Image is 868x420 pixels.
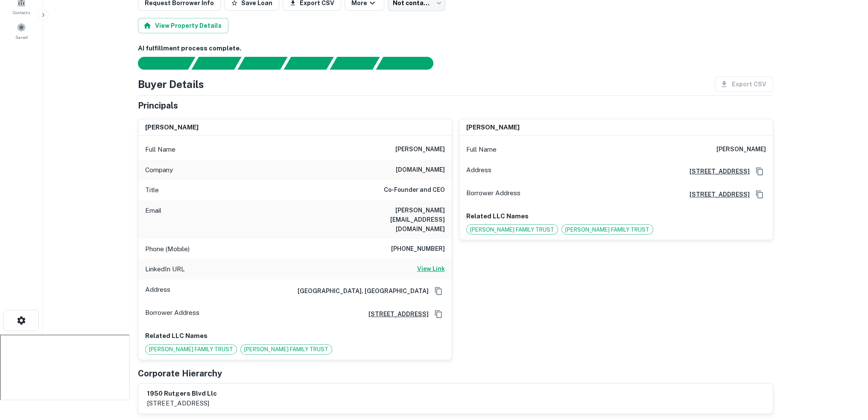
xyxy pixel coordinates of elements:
p: Borrower Address [466,188,520,201]
p: Related LLC Names [466,211,766,221]
span: [PERSON_NAME] FAMILY TRUST [146,345,237,354]
p: Address [466,165,491,178]
h6: Co-Founder and CEO [384,185,445,195]
p: LinkedIn URL [145,264,185,274]
button: Copy Address [753,165,766,178]
h6: View Link [417,264,445,273]
span: [PERSON_NAME] FAMILY TRUST [562,226,653,234]
div: Principals found, still searching for contact information. This may take time... [330,57,380,70]
a: [STREET_ADDRESS] [683,190,750,199]
a: [STREET_ADDRESS] [683,167,750,176]
button: View Property Details [138,18,228,33]
h4: Buyer Details [138,76,204,92]
div: AI fulfillment process complete. [376,57,444,70]
span: Saved [15,34,28,41]
a: [STREET_ADDRESS] [362,309,429,319]
button: Copy Address [432,285,445,297]
h6: [DOMAIN_NAME] [396,165,445,175]
a: Saved [3,19,40,42]
h6: [PERSON_NAME] [716,144,766,155]
h6: 1950 rutgers blvd llc [147,389,217,399]
p: Phone (Mobile) [145,244,190,254]
h6: [PERSON_NAME] [395,144,445,155]
h6: [PERSON_NAME][EMAIL_ADDRESS][DOMAIN_NAME] [342,206,445,234]
iframe: Chat Widget [825,352,868,393]
div: Your request is received and processing... [191,57,241,70]
p: Borrower Address [145,308,199,320]
p: Title [145,185,159,195]
h6: AI fulfillment process complete. [138,44,773,53]
div: Documents found, AI parsing details... [237,57,287,70]
div: Sending borrower request to AI... [128,57,192,70]
p: [STREET_ADDRESS] [147,398,217,408]
p: Email [145,206,161,234]
p: Company [145,165,173,175]
div: Principals found, AI now looking for contact information... [283,57,333,70]
button: Copy Address [432,308,445,320]
h6: [PERSON_NAME] [466,123,520,132]
p: Full Name [466,144,497,155]
span: [PERSON_NAME] FAMILY TRUST [241,345,332,354]
span: [PERSON_NAME] FAMILY TRUST [467,226,558,234]
h5: Corporate Hierarchy [138,367,222,380]
h6: [PERSON_NAME] [145,123,199,132]
button: Copy Address [753,188,766,201]
h5: Principals [138,99,178,112]
p: Address [145,285,170,297]
h6: [PHONE_NUMBER] [391,244,445,254]
p: Related LLC Names [145,331,445,341]
span: Contacts [13,9,30,16]
p: Full Name [145,144,175,155]
a: View Link [417,264,445,274]
h6: [GEOGRAPHIC_DATA], [GEOGRAPHIC_DATA] [291,286,429,296]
